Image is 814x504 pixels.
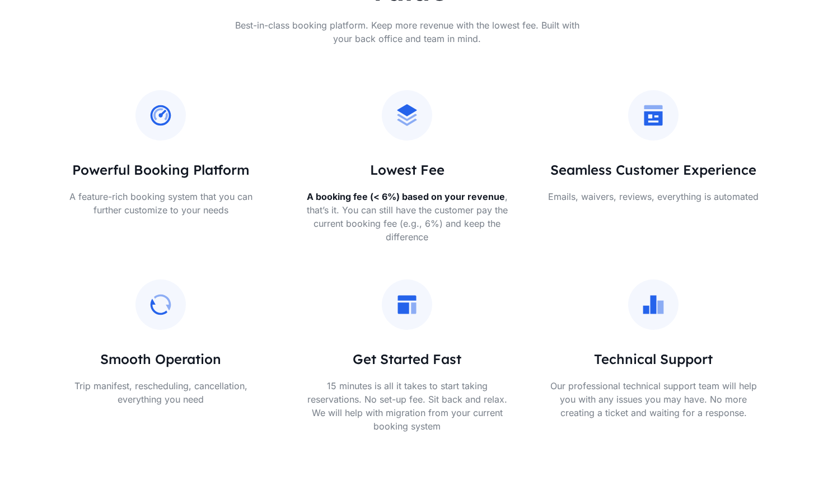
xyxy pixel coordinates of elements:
p: Best-in-class booking platform. Keep more revenue with the lowest fee. Built with your back offic... [233,18,581,45]
span: A booking fee (< 6%) based on your revenue [307,191,505,202]
p: Trip manifest, rescheduling, cancellation, everything you need [54,379,267,406]
h3: Lowest Fee [301,161,513,179]
h3: Seamless Customer Experience [547,161,760,179]
h3: Technical Support [547,350,760,368]
p: A feature-rich booking system that you can further customize to your needs [54,190,267,217]
h3: Powerful Booking Platform [54,161,267,179]
p: , that’s it. You can still have the customer pay the current booking fee (e.g., 6%) and keep the ... [301,190,513,244]
h3: Get Started Fast [301,350,513,368]
p: Emails, waivers, reviews, everything is automated [547,190,760,203]
h3: Smooth Operation [54,350,267,368]
p: 15 minutes is all it takes to start taking reservations. No set-up fee. Sit back and relax. We wi... [301,379,513,433]
p: Our professional technical support team will help you with any issues you may have. No more creat... [547,379,760,419]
